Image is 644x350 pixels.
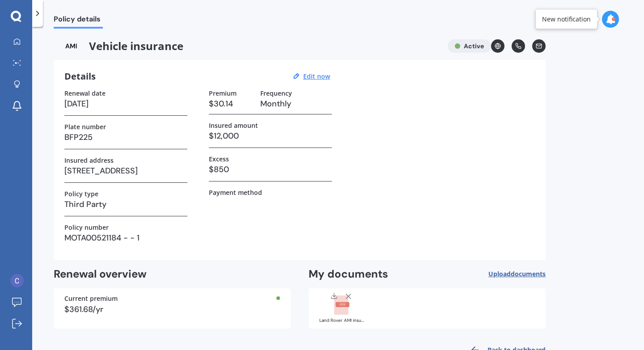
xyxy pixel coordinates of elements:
[64,295,280,302] div: Current premium
[209,122,258,129] label: Insured amount
[511,270,546,278] span: documents
[64,71,96,82] h3: Details
[209,97,253,110] h3: $30.14
[301,72,333,80] button: Edit now
[309,267,388,281] h2: My documents
[209,155,229,163] label: Excess
[488,267,546,281] button: Uploaddocuments
[209,89,237,97] label: Premium
[209,163,332,176] h3: $850
[54,39,441,53] span: Vehicle insurance
[64,305,280,313] div: $361.68/yr
[64,131,187,144] h3: BFP225
[209,129,332,143] h3: $12,000
[303,72,330,80] u: Edit now
[64,89,106,97] label: Renewal date
[64,164,187,177] h3: [STREET_ADDRESS]
[54,39,89,53] img: AMI-text-1.webp
[488,270,546,278] span: Upload
[209,189,262,196] label: Payment method
[64,156,114,164] label: Insured address
[10,274,24,287] img: ACg8ocL-pw7k4HqfKikNJSAwHcgK9KRkmAUKB01jidPwpDtoj6Gphg=s96-c
[64,190,98,198] label: Policy type
[64,97,187,110] h3: [DATE]
[54,267,291,281] h2: Renewal overview
[260,97,332,110] h3: Monthly
[260,89,292,97] label: Frequency
[64,198,187,211] h3: Third Party
[64,123,106,131] label: Plate number
[54,15,103,27] span: Policy details
[64,223,109,231] label: Policy number
[64,231,187,245] h3: MOTA00521184 - - 1
[542,15,591,24] div: New notification
[319,318,364,323] div: Land Rover AMI insurance .pdf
